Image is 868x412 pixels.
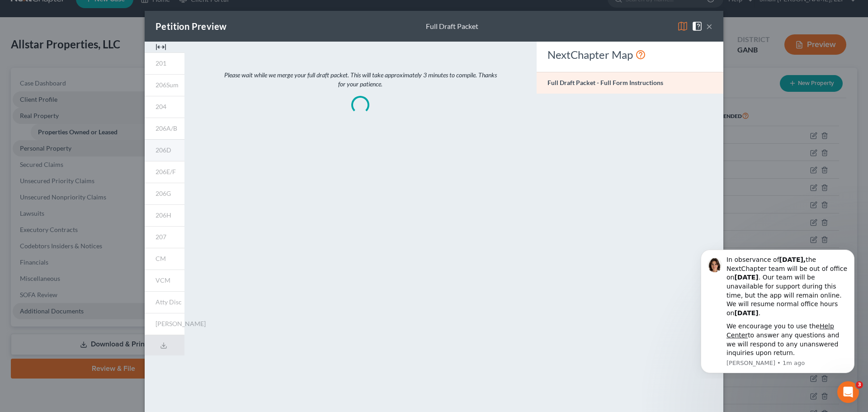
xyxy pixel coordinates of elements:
span: 206G [156,189,171,197]
p: Please wait while we merge your full draft packet. This will take approximately 3 minutes to comp... [222,71,498,89]
strong: Full Draft Packet - Full Form Instructions [547,79,663,86]
a: [PERSON_NAME] [145,313,184,335]
img: expand-e0f6d898513216a626fdd78e52531dac95497ffd26381d4c15ee2fc46db09dca.svg [156,42,166,52]
span: 204 [156,103,166,110]
a: VCM [145,270,184,291]
a: Atty Disc [145,291,184,313]
img: map-eea8200ae884c6f1103ae1953ef3d486a96c86aabb227e865a55264e3737af1f.svg [677,21,688,32]
a: 206E/F [145,161,184,183]
span: 206A/B [156,124,177,132]
a: 201 [145,52,184,74]
a: 206D [145,139,184,161]
button: × [706,21,712,32]
span: 207 [156,233,166,241]
a: 206H [145,204,184,226]
span: 206E/F [156,168,176,175]
span: [PERSON_NAME] [156,320,206,327]
span: 206H [156,211,171,219]
span: Atty Disc [156,298,182,306]
div: Full Draft Packet [426,21,478,32]
iframe: Intercom notifications message [687,242,868,379]
img: help-close-5ba153eb36485ed6c1ea00a893f15db1cb9b99d6cae46e1a8edb6c62d00a1a76.svg [692,21,703,32]
a: CM [145,248,184,270]
span: 3 [856,381,863,388]
div: NextChapter Map [547,47,712,62]
div: Petition Preview [156,20,226,33]
span: 206Sum [156,81,179,89]
span: VCM [156,276,170,284]
a: 206Sum [145,74,184,96]
span: 206D [156,146,171,154]
span: 201 [156,59,166,67]
iframe: Intercom live chat [837,381,859,403]
a: 206G [145,183,184,204]
a: 204 [145,96,184,118]
a: 207 [145,226,184,248]
span: CM [156,255,166,262]
a: 206A/B [145,118,184,139]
